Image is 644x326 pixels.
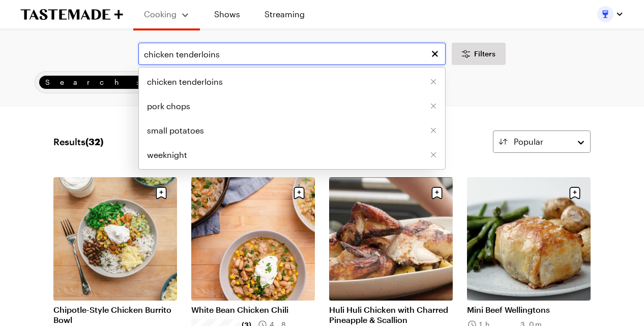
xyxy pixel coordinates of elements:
[597,6,613,22] img: Profile picture
[427,183,447,203] button: Save recipe
[45,77,405,88] span: Search: chicken tenderloins
[147,149,187,161] span: weeknight
[53,135,103,149] span: Results
[147,76,223,88] span: chicken tenderloins
[452,43,506,65] button: Desktop filters
[85,136,103,147] span: ( 32 )
[152,183,171,203] button: Save recipe
[430,103,437,110] button: Remove [object Object]
[20,9,123,20] a: To Tastemade Home Page
[493,131,591,153] button: Popular
[430,78,437,85] button: Remove [object Object]
[329,305,453,325] a: Huli Huli Chicken with Charred Pineapple & Scallion
[191,305,315,315] a: White Bean Chicken Chili
[514,136,543,148] span: Popular
[147,124,204,137] span: small potatoes
[144,9,177,19] span: Cooking
[53,305,177,325] a: Chipotle-Style Chicken Burrito Bowl
[143,4,190,24] button: Cooking
[429,48,441,59] button: Clear search
[474,49,495,59] span: Filters
[430,151,437,158] button: Remove [object Object]
[430,127,437,134] button: Remove [object Object]
[467,305,591,315] a: Mini Beef Wellingtons
[565,183,584,203] button: Save recipe
[597,6,624,22] button: Profile picture
[289,183,309,203] button: Save recipe
[147,100,190,112] span: pork chops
